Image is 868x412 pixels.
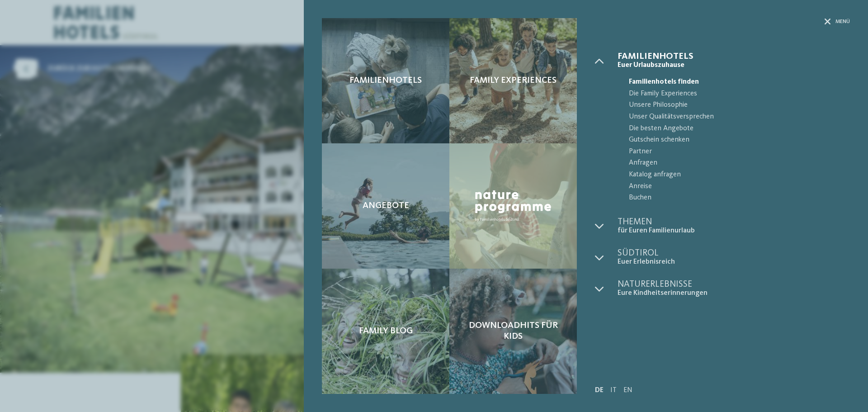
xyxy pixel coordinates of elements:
[618,192,850,204] a: Buchen
[322,269,449,394] a: Das Familienhotel bei Sterzing für Genießer Family Blog
[618,146,850,158] a: Partner
[618,111,850,123] a: Unser Qualitätsversprechen
[595,387,604,394] a: DE
[629,123,850,135] span: Die besten Angebote
[618,218,850,235] a: Themen für Euren Familienurlaub
[618,181,850,193] a: Anreise
[618,249,850,266] a: Südtirol Euer Erlebnisreich
[629,88,850,100] span: Die Family Experiences
[349,75,422,86] span: Familienhotels
[618,52,850,61] span: Familienhotels
[629,111,850,123] span: Unser Qualitätsversprechen
[835,18,850,26] span: Menü
[458,320,568,342] span: Downloadhits für Kids
[618,280,850,298] a: Naturerlebnisse Eure Kindheitserinnerungen
[322,18,449,143] a: Das Familienhotel bei Sterzing für Genießer Familienhotels
[618,99,850,111] a: Unsere Philosophie
[618,169,850,181] a: Katalog anfragen
[618,76,850,88] a: Familienhotels finden
[322,143,449,269] a: Das Familienhotel bei Sterzing für Genießer Angebote
[363,200,409,211] span: Angebote
[618,61,850,70] span: Euer Urlaubszuhause
[618,88,850,100] a: Die Family Experiences
[618,289,850,298] span: Eure Kindheitserinnerungen
[618,134,850,146] a: Gutschein schenken
[449,269,577,394] a: Das Familienhotel bei Sterzing für Genießer Downloadhits für Kids
[359,326,413,336] span: Family Blog
[449,18,577,143] a: Das Familienhotel bei Sterzing für Genießer Family Experiences
[629,99,850,111] span: Unsere Philosophie
[618,218,850,227] span: Themen
[618,123,850,135] a: Die besten Angebote
[472,187,554,224] img: Nature Programme
[618,157,850,169] a: Anfragen
[618,280,850,289] span: Naturerlebnisse
[629,134,850,146] span: Gutschein schenken
[629,169,850,181] span: Katalog anfragen
[618,52,850,70] a: Familienhotels Euer Urlaubszuhause
[610,387,617,394] a: IT
[618,227,850,235] span: für Euren Familienurlaub
[470,75,557,86] span: Family Experiences
[629,76,850,88] span: Familienhotels finden
[629,146,850,158] span: Partner
[629,192,850,204] span: Buchen
[629,157,850,169] span: Anfragen
[623,387,632,394] a: EN
[618,249,850,258] span: Südtirol
[449,143,577,269] a: Das Familienhotel bei Sterzing für Genießer Nature Programme
[629,181,850,193] span: Anreise
[618,258,850,266] span: Euer Erlebnisreich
